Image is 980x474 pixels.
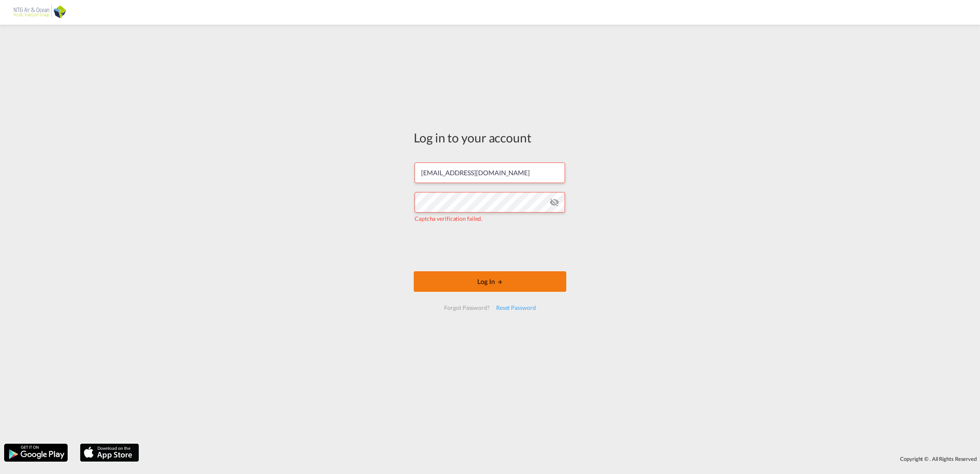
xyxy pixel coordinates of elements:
[12,3,68,22] img: b56e2f00b01711ecb5ec2b6763d4c6fb.png
[143,452,980,466] div: Copyright © . All Rights Reserved
[428,231,552,263] iframe: reCAPTCHA
[415,163,565,183] input: Enter email/phone number
[493,300,539,315] div: Reset Password
[3,443,68,463] img: google.png
[549,197,559,207] md-icon: icon-eye-off
[79,443,140,463] img: apple.png
[415,215,482,222] span: Captcha verification failed.
[441,300,492,315] div: Forgot Password?
[414,129,566,146] div: Log in to your account
[414,271,566,292] button: LOGIN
